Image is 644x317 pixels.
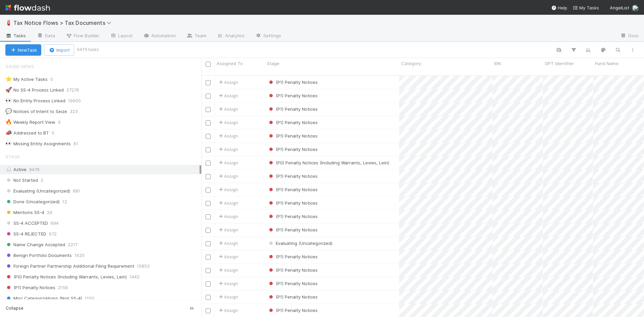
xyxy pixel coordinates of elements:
div: Assign [217,213,238,220]
input: Toggle Row Selected [206,308,211,313]
div: Addressed to BT [5,129,49,137]
button: NewTask [5,44,41,56]
span: Not Started [5,176,38,184]
img: logo-inverted-e16ddd16eac7371096b0.svg [5,2,50,13]
span: ⭐ [5,76,12,82]
span: 672 [49,230,57,238]
div: Assign [217,267,238,273]
span: (P1) Penalty Notices [268,120,318,125]
span: SS-4 ACCEPTED [5,219,48,227]
span: (P1) Penalty Notices [268,93,318,98]
a: Layout [105,31,138,42]
input: Toggle Row Selected [206,201,211,206]
input: Toggle Row Selected [206,174,211,179]
span: (P1) Penalty Notices [268,187,318,192]
input: Toggle Row Selected [206,188,211,193]
div: No SS-4 Process Linked [5,86,64,94]
span: 27276 [66,86,86,94]
input: Toggle Row Selected [206,147,211,152]
span: Fund Name [595,60,619,67]
span: Mentions SS-4 [5,208,44,217]
span: AngelList [610,5,629,10]
input: Toggle Row Selected [206,94,211,99]
span: 24 [47,208,52,217]
span: Assign [217,106,238,112]
span: (P1) Penalty Notices [268,173,318,179]
div: (P1) Penalty Notices [268,133,318,139]
span: 61 [73,140,85,148]
span: (P1) Penalty Notices [5,283,55,292]
span: (P0) Penalty Notices (Including Warrants, Levies, Lein) [268,160,389,165]
a: Team [181,31,212,42]
span: 12 [62,198,67,206]
span: 2 [41,176,43,184]
span: 👀 [5,141,12,146]
span: Assigned To [217,60,243,67]
div: Notices of Intent to Seize [5,107,67,116]
div: My Active Tasks [5,75,48,84]
span: Assign [217,226,238,233]
span: Done (Uncategorized) [5,198,60,206]
div: (P0) Penalty Notices (Including Warrants, Levies, Lein) [268,159,389,166]
span: Name Change Accepted [5,241,65,249]
span: 🧯 [5,20,12,25]
span: 2156 [58,283,68,292]
span: (P1) Penalty Notices [268,254,318,259]
div: Weekly Report View [5,118,55,126]
div: (P1) Penalty Notices [268,92,318,99]
span: (P1) Penalty Notices [268,147,318,152]
input: Toggle Row Selected [206,268,211,273]
span: (P1) Penalty Notices [268,267,318,273]
a: Settings [250,31,286,42]
span: Tax Notice Flows > Tax Documents [13,19,115,26]
div: (P1) Penalty Notices [268,79,318,86]
div: (P1) Penalty Notices [268,267,318,273]
input: Toggle Row Selected [206,214,211,219]
span: 1150 [85,294,94,303]
span: Assign [217,240,238,247]
span: Assign [217,253,238,260]
span: 2217 [68,241,77,249]
span: 1442 [129,273,140,281]
button: Import [44,44,74,56]
span: Benign Portfolio Documents [5,251,72,260]
input: Toggle Row Selected [206,120,211,125]
span: Assign [217,200,238,206]
input: Toggle Row Selected [206,107,211,112]
span: Assign [217,159,238,166]
span: Stage [267,60,279,67]
span: Misc Categorizations (Non SS-4) [5,294,82,303]
span: Assign [217,119,238,126]
div: Assign [217,79,238,86]
span: Assign [217,280,238,287]
input: Toggle Row Selected [206,255,211,260]
span: Evaluating (Uncategorized) [5,187,70,195]
span: 681 [73,187,80,195]
span: 0 [50,75,60,84]
div: No Entity Process Linked [5,97,65,105]
span: (P1) Penalty Notices [268,214,318,219]
span: Assign [217,133,238,139]
span: (P1) Penalty Notices [268,281,318,286]
span: Assign [217,186,238,193]
span: (P1) Penalty Notices [268,294,318,300]
input: Toggle Row Selected [206,241,211,246]
span: Assign [217,146,238,153]
span: Assign [217,173,238,179]
span: EIN [494,60,501,67]
span: Category [401,60,421,67]
span: Assign [217,294,238,300]
span: Assign [217,307,238,314]
span: Saved Views [5,60,34,73]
